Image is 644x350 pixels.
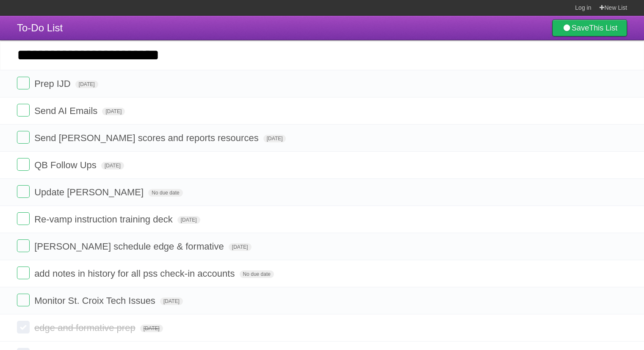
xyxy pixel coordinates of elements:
span: [DATE] [140,325,163,332]
span: [DATE] [177,216,200,224]
span: Monitor St. Croix Tech Issues [34,295,158,306]
span: [DATE] [160,297,183,305]
label: Done [17,185,30,198]
span: QB Follow Ups [34,160,99,170]
span: [DATE] [101,162,124,169]
span: No due date [240,270,274,278]
label: Done [17,131,30,144]
span: Send [PERSON_NAME] scores and reports resources [34,133,260,143]
label: Done [17,239,30,252]
span: Update [PERSON_NAME] [34,187,146,197]
span: Send AI Emails [34,106,100,116]
span: To-Do List [17,22,63,33]
span: Prep IJD [34,78,73,89]
span: [DATE] [263,135,286,142]
span: No due date [148,189,182,197]
label: Done [17,321,30,333]
label: Done [17,212,30,225]
span: [DATE] [102,108,125,115]
label: Done [17,104,30,117]
label: Done [17,267,30,279]
span: [PERSON_NAME] schedule edge & formative [34,241,226,252]
label: Done [17,77,30,89]
label: Done [17,294,30,306]
span: Re-vamp instruction training deck [34,214,174,225]
span: edge and formative prep [34,322,138,333]
span: add notes in history for all pss check-in accounts [34,268,237,279]
a: SaveThis List [552,19,627,36]
label: Done [17,158,30,171]
span: [DATE] [75,81,98,88]
span: [DATE] [229,243,252,251]
b: This List [589,24,617,32]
